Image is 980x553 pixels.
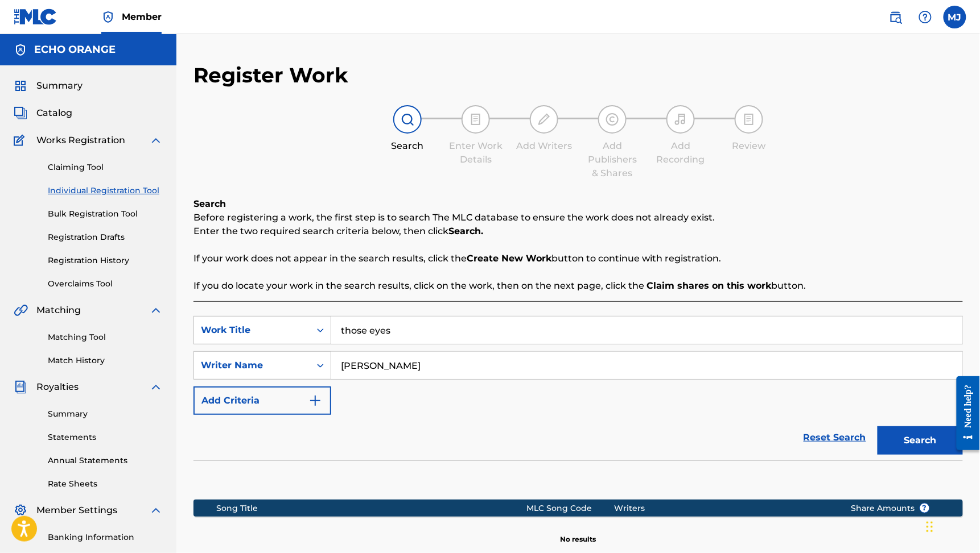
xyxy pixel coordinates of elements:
[14,380,27,394] img: Royalties
[889,10,903,24] img: search
[851,502,930,514] span: Share Amounts
[193,224,963,238] p: Enter the two required search criteria below, then click
[48,185,163,197] a: Individual Registration Tool
[537,113,551,126] img: step indicator icon for Add Writers
[14,43,27,57] img: Accounts
[34,43,116,56] h5: ECHO ORANGE
[122,10,162,23] span: Member
[149,504,163,517] img: expand
[36,106,72,120] span: Catalog
[674,113,687,126] img: step indicator icon for Add Recording
[720,139,777,153] div: Review
[944,6,966,28] div: User Menu
[798,425,872,450] a: Reset Search
[48,161,163,173] a: Claiming Tool
[48,455,163,467] a: Annual Statements
[14,504,27,517] img: Member Settings
[742,113,756,126] img: step indicator icon for Review
[527,502,615,514] div: MLC Song Code
[149,134,163,147] img: expand
[217,502,527,514] div: Song Title
[101,10,115,24] img: Top Rightsholder
[36,134,125,147] span: Works Registration
[48,231,163,243] a: Registration Drafts
[193,252,963,265] p: If your work does not appear in the search results, click the button to continue with registration.
[201,323,303,337] div: Work Title
[469,113,483,126] img: step indicator icon for Enter Work Details
[606,113,619,126] img: step indicator icon for Add Publishers & Shares
[448,226,483,236] strong: Search.
[193,279,963,293] p: If you do locate your work in the search results, click on the work, then on the next page, click...
[467,253,551,264] strong: Create New Work
[308,394,322,408] img: 9d2ae6d4665cec9f34b9.svg
[201,359,303,372] div: Writer Name
[884,6,907,28] a: Public Search
[36,303,81,317] span: Matching
[149,380,163,394] img: expand
[561,521,596,544] p: No results
[48,278,163,290] a: Overclaims Tool
[14,79,83,93] a: SummarySummary
[193,211,963,224] p: Before registering a work, the first step is to search The MLC database to ensure the work does n...
[615,502,834,514] div: Writers
[923,498,980,553] iframe: Chat Widget
[878,426,963,455] button: Search
[584,139,641,180] div: Add Publishers & Shares
[914,6,937,28] div: Help
[48,408,163,420] a: Summary
[14,106,72,120] a: CatalogCatalog
[379,139,436,153] div: Search
[36,504,117,517] span: Member Settings
[149,303,163,317] img: expand
[919,10,932,24] img: help
[48,431,163,443] a: Statements
[48,478,163,490] a: Rate Sheets
[48,355,163,367] a: Match History
[193,198,226,209] b: Search
[14,9,57,25] img: MLC Logo
[652,139,709,167] div: Add Recording
[927,510,933,544] div: Glisser
[193,316,963,460] form: Search Form
[948,367,980,461] iframe: Resource Center
[516,139,573,153] div: Add Writers
[48,255,163,267] a: Registration History
[48,531,163,543] a: Banking Information
[193,63,348,88] h2: Register Work
[401,113,414,126] img: step indicator icon for Search
[14,134,28,147] img: Works Registration
[48,331,163,343] a: Matching Tool
[920,504,929,513] span: ?
[14,79,27,93] img: Summary
[14,303,28,317] img: Matching
[48,208,163,220] a: Bulk Registration Tool
[14,106,27,120] img: Catalog
[193,386,331,415] button: Add Criteria
[923,498,980,553] div: Widget de chat
[36,380,79,394] span: Royalties
[36,79,83,93] span: Summary
[647,280,772,291] strong: Claim shares on this work
[447,139,504,167] div: Enter Work Details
